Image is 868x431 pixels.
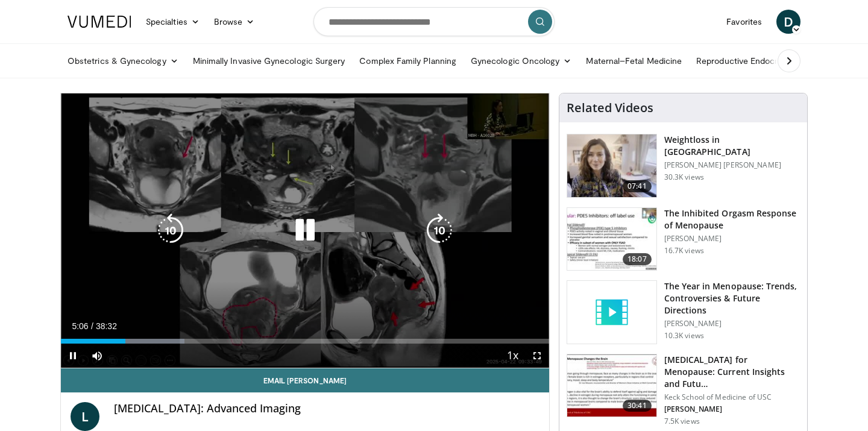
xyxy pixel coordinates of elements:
h3: The Inhibited Orgasm Response of Menopause [664,207,800,231]
a: 07:41 Weightloss in [GEOGRAPHIC_DATA] [PERSON_NAME] [PERSON_NAME] 30.3K views [567,134,800,198]
img: 47271b8a-94f4-49c8-b914-2a3d3af03a9e.150x105_q85_crop-smart_upscale.jpg [567,354,656,417]
p: 10.3K views [664,331,704,341]
h3: The Year in Menopause: Trends, Controversies & Future Directions [664,280,800,316]
a: Specialties [139,10,207,34]
p: Keck School of Medicine of USC [664,392,800,402]
a: Complex Family Planning [352,49,464,73]
h4: [MEDICAL_DATA]: Advanced Imaging [114,402,539,415]
a: 18:07 The Inhibited Orgasm Response of Menopause [PERSON_NAME] 16.7K views [567,207,800,271]
h3: [MEDICAL_DATA] for Menopause: Current Insights and Futu… [664,354,800,390]
p: [PERSON_NAME] [664,319,800,329]
img: video_placeholder_short.svg [567,281,656,344]
span: / [91,321,93,331]
input: Search topics, interventions [313,7,555,36]
h3: Weightloss in [GEOGRAPHIC_DATA] [664,134,800,158]
span: 07:41 [623,180,652,192]
a: L [71,402,99,431]
a: Email [PERSON_NAME] [61,368,549,392]
div: Progress Bar [61,339,549,344]
a: Gynecologic Oncology [464,49,579,73]
p: 16.7K views [664,246,704,256]
a: Maternal–Fetal Medicine [579,49,689,73]
a: 30:41 [MEDICAL_DATA] for Menopause: Current Insights and Futu… Keck School of Medicine of USC [PE... [567,354,800,426]
a: D [776,10,800,34]
video-js: Video Player [61,93,549,368]
h4: Related Videos [567,101,653,115]
p: [PERSON_NAME] [PERSON_NAME] [664,160,800,170]
button: Pause [61,344,85,368]
button: Mute [85,344,109,368]
p: 30.3K views [664,172,704,182]
p: [PERSON_NAME] [664,404,800,414]
a: Browse [207,10,262,34]
p: 7.5K views [664,417,700,426]
span: 5:06 [72,321,88,331]
a: Favorites [719,10,769,34]
a: Obstetrics & Gynecology [60,49,186,73]
button: Playback Rate [501,344,525,368]
span: 18:07 [623,253,652,265]
img: 9983fed1-7565-45be-8934-aef1103ce6e2.150x105_q85_crop-smart_upscale.jpg [567,134,656,197]
p: [PERSON_NAME] [664,234,800,244]
a: The Year in Menopause: Trends, Controversies & Future Directions [PERSON_NAME] 10.3K views [567,280,800,344]
img: VuMedi Logo [68,16,131,28]
span: 30:41 [623,400,652,412]
a: Minimally Invasive Gynecologic Surgery [186,49,353,73]
span: 38:32 [96,321,117,331]
button: Fullscreen [525,344,549,368]
img: 283c0f17-5e2d-42ba-a87c-168d447cdba4.150x105_q85_crop-smart_upscale.jpg [567,208,656,271]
